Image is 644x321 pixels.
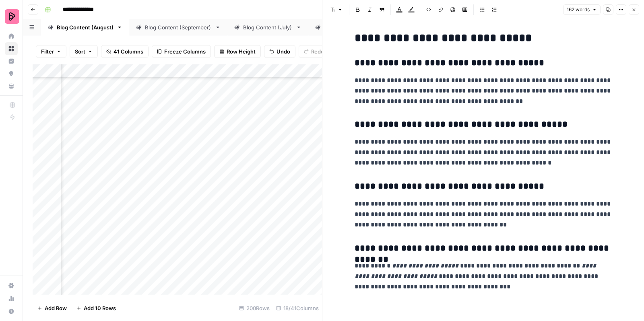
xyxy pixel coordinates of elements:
[45,304,67,312] span: Add Row
[236,302,273,315] div: 200 Rows
[308,19,390,35] a: Blog Content (April)
[214,45,261,58] button: Row Height
[70,45,98,58] button: Sort
[164,47,206,56] span: Freeze Columns
[145,23,212,31] div: Blog Content (September)
[57,23,114,31] div: Blog Content (August)
[5,279,18,292] a: Settings
[227,47,256,56] span: Row Height
[299,45,329,58] button: Redo
[114,47,143,56] span: 41 Columns
[277,47,290,56] span: Undo
[84,304,116,312] span: Add 10 Rows
[563,4,601,15] button: 162 words
[152,45,211,58] button: Freeze Columns
[5,305,18,318] button: Help + Support
[72,302,121,315] button: Add 10 Rows
[264,45,295,58] button: Undo
[41,47,54,56] span: Filter
[36,45,66,58] button: Filter
[227,19,308,35] a: Blog Content (July)
[243,23,293,31] div: Blog Content (July)
[101,45,149,58] button: 41 Columns
[567,6,590,13] span: 162 words
[75,47,85,56] span: Sort
[5,55,18,68] a: Insights
[5,42,18,55] a: Browse
[5,292,18,305] a: Usage
[5,80,18,93] a: Your Data
[33,302,72,315] button: Add Row
[41,19,129,35] a: Blog Content (August)
[5,9,19,24] img: Preply Logo
[5,67,18,80] a: Opportunities
[273,302,322,315] div: 18/41 Columns
[129,19,227,35] a: Blog Content (September)
[5,30,18,43] a: Home
[311,47,324,56] span: Redo
[5,6,18,27] button: Workspace: Preply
